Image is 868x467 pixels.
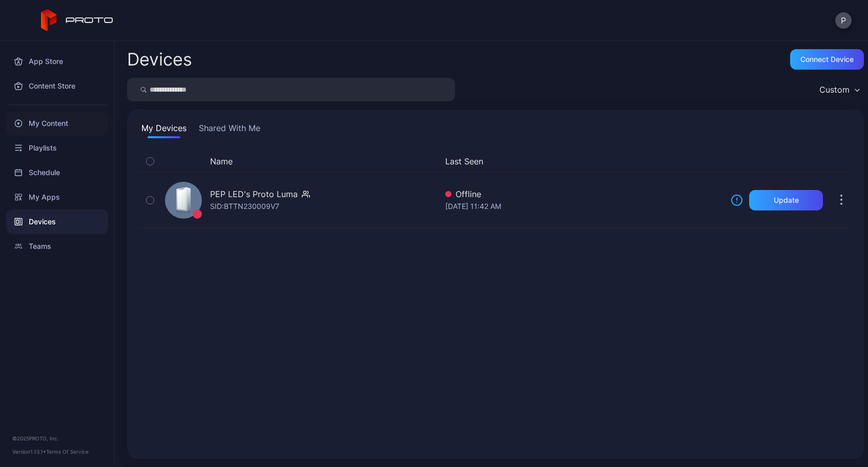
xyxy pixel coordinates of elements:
button: Last Seen [445,155,718,167]
a: My Apps [6,185,108,209]
span: Version 1.13.1 • [12,449,46,455]
div: Update Device [727,155,819,167]
button: Shared With Me [197,122,262,138]
a: My Content [6,111,108,136]
div: Offline [445,188,722,200]
button: My Devices [139,122,189,138]
div: © 2025 PROTO, Inc. [12,434,102,442]
div: SID: BTTN230009V7 [210,200,279,213]
a: Terms Of Service [46,449,89,455]
div: [DATE] 11:42 AM [445,200,722,213]
button: Update [749,190,823,210]
h2: Devices [127,50,192,69]
a: Devices [6,209,108,234]
div: Update [774,196,799,204]
div: PEP LED's Proto Luma [210,188,298,200]
button: P [835,12,852,29]
button: Custom [814,78,864,101]
button: Connect device [790,49,864,70]
a: Teams [6,234,108,259]
a: Playlists [6,136,108,160]
a: Content Store [6,74,108,98]
a: Schedule [6,160,108,185]
div: Options [831,155,852,167]
div: Custom [819,84,850,95]
button: Name [210,155,233,167]
a: App Store [6,49,108,74]
div: Connect device [800,55,854,63]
